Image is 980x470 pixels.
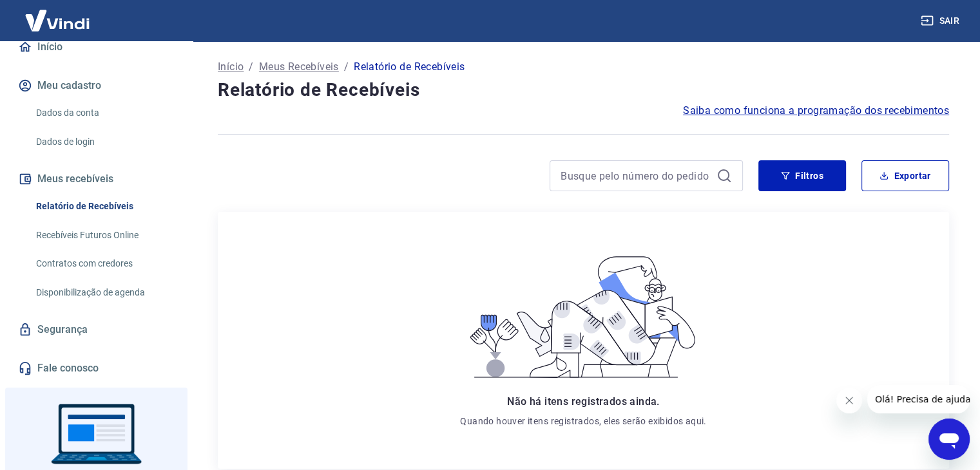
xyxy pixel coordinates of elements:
span: Não há itens registrados ainda. [507,395,659,408]
button: Sair [918,9,965,33]
a: Disponibilização de agenda [31,279,177,306]
a: Recebíveis Futuros Online [31,222,177,249]
iframe: Mensagem da empresa [867,385,970,413]
a: Dados da conta [31,100,177,126]
iframe: Botão para abrir a janela de mensagens [928,418,970,460]
p: Relatório de Recebíveis [354,59,465,75]
button: Exportar [861,160,949,191]
a: Contratos com credores [31,250,177,277]
p: / [344,59,349,75]
a: Relatório de Recebíveis [31,193,177,220]
a: Meus Recebíveis [259,59,339,75]
a: Dados de login [31,129,177,155]
button: Meus recebíveis [15,165,177,193]
button: Filtros [758,160,846,191]
input: Busque pelo número do pedido [561,166,711,185]
button: Meu cadastro [15,71,177,100]
p: / [249,59,253,75]
a: Início [15,33,177,61]
span: Olá! Precisa de ajuda? [8,9,108,19]
h4: Relatório de Recebíveis [218,77,949,103]
a: Saiba como funciona a programação dos recebimentos [683,103,949,118]
a: Segurança [15,315,177,344]
a: Fale conosco [15,354,177,382]
img: Vindi [15,1,99,40]
p: Quando houver itens registrados, eles serão exibidos aqui. [460,415,706,428]
iframe: Fechar mensagem [836,388,862,413]
a: Início [218,59,244,75]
